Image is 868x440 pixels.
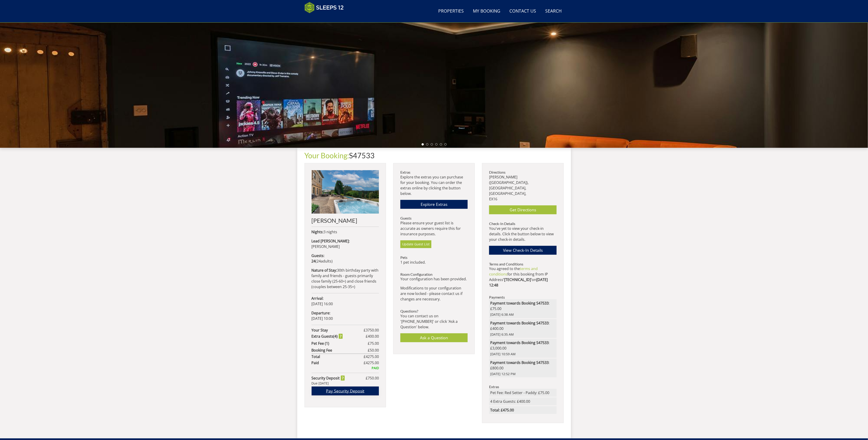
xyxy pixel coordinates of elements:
[400,200,468,209] a: Explore Extras
[312,239,350,244] strong: Lead [PERSON_NAME]:
[489,174,556,202] p: [PERSON_NAME] ([GEOGRAPHIC_DATA]), [GEOGRAPHIC_DATA], [GEOGRAPHIC_DATA], EX16
[312,170,379,224] a: [PERSON_NAME]
[312,341,368,346] strong: Pet Fee (1)
[312,296,324,301] strong: Arrival:
[335,334,337,339] span: 4
[330,259,332,264] span: s
[490,360,549,365] strong: Payment towards Booking S47533
[312,387,379,395] a: Pay Security Deposit
[332,334,334,339] span: s
[489,277,548,288] strong: [DATE] 12:48
[400,313,468,330] p: You can contact us on '[PHONE_NUMBER]' or click 'Ask a Question' below.
[489,398,556,405] li: 4 Extra Guests: £400.00
[370,348,379,353] span: 50.00
[490,371,555,376] span: [DATE] 12:52 PM
[400,216,468,220] h3: Guests
[489,226,556,242] p: You've yet to view your check-in details. Click the button below to view your check-in details.
[508,6,538,16] a: Contact Us
[305,151,349,160] a: Your Booking:
[312,229,324,234] strong: Nights:
[489,266,538,277] a: terms and conditions
[471,6,502,16] a: My Booking
[312,268,337,273] strong: Nature of Stay:
[489,205,556,214] a: Get Directions
[312,244,340,249] span: [PERSON_NAME]
[305,151,564,159] h1: S47533
[489,385,556,389] h3: Extras
[489,389,556,397] li: Pet Fee: Red Setter - Paddy: £75.00
[312,259,316,264] strong: 24
[400,174,468,196] p: Explore the extras you can purchase for your booking. You can order the extras online by clicking...
[364,360,379,366] span: £
[490,301,549,306] strong: Payment towards Booking S47533
[366,360,379,365] span: 4275.00
[489,299,556,318] li: : £75.00
[368,347,379,353] span: £
[489,295,556,299] h3: Payments
[400,255,468,260] h3: Pets
[364,354,379,359] span: £
[400,309,468,313] h3: Questions?
[312,229,379,235] p: 3 nights
[489,262,556,266] h3: Terms and Conditions
[544,6,564,16] a: Search
[489,266,556,288] p: You agreed to the for this booking from IP Address on
[503,277,532,282] strong: '[TECHNICAL_ID]'
[489,339,556,358] li: : £3,000.00
[312,217,379,224] h2: [PERSON_NAME]
[489,319,556,338] li: : £400.00
[490,332,555,337] span: [DATE] 6:35 AM
[312,327,364,333] strong: Your Stay
[312,253,325,258] strong: Guests:
[489,222,556,226] h3: Check-In Details
[366,375,379,381] span: £
[400,260,468,265] p: 1 pet included.
[312,334,343,339] strong: Extra Guest ( )
[400,240,431,248] a: Update Guest List
[489,359,556,378] li: : £800.00
[400,333,468,342] a: Ask a Question
[312,360,364,366] strong: Paid
[368,341,379,346] span: £
[305,2,344,13] img: Sleeps 12
[400,170,468,174] h3: Extras
[312,354,364,359] strong: Total
[400,220,468,237] p: Please ensure your guest list is accurate as owners require this for insurance purposes.
[490,408,514,413] strong: Total: £475.00
[490,312,555,317] span: [DATE] 6:38 AM
[437,6,466,16] a: Properties
[489,246,556,255] a: View Check-In Details
[368,334,379,339] span: 400.00
[368,376,379,381] span: 750.00
[490,340,549,345] strong: Payment towards Booking S47533
[317,259,332,264] span: adult
[312,259,333,264] span: ( )
[490,352,555,357] span: [DATE] 10:59 AM
[317,259,321,264] span: 24
[400,285,468,302] p: Modifications to your configuration are now locked - please contact us if changes are necessary.
[312,296,379,307] p: [DATE] 16:00
[490,321,549,326] strong: Payment towards Booking S47533
[366,354,379,359] span: 4275.00
[400,272,468,276] h3: Room Configuration
[489,170,556,174] h3: Directions
[366,334,379,339] span: £
[312,347,368,353] strong: Booking Fee
[366,328,379,333] span: 3750.00
[312,310,331,315] strong: Departure:
[312,366,379,371] div: PAID
[312,381,379,386] div: Due [DATE]
[312,268,379,289] p: 30th birthday party with family and friends - guests primarily close family (25-60+) and close fr...
[400,276,468,282] p: Your configuration has been provided.
[370,341,379,346] span: 75.00
[312,170,379,214] img: An image of 'Kennard Hall'
[312,375,345,381] strong: Security Deposit
[312,310,379,321] p: [DATE] 10:00
[302,16,350,20] iframe: Customer reviews powered by Trustpilot
[364,327,379,333] span: £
